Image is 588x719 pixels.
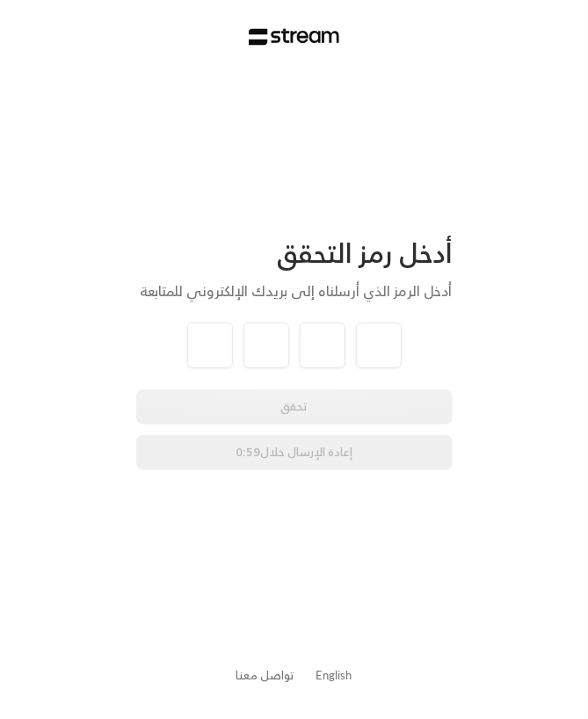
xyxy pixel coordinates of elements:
div: أدخل الرمز الذي أرسلناه إلى بريدك الإلكتروني للمتابعة [136,280,453,301]
img: Stream Logo [249,28,339,46]
div: أدخل رمز التحقق [136,236,453,270]
a: تواصل معنا [236,665,295,686]
button: تواصل معنا [236,667,295,685]
a: English [316,660,352,691]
